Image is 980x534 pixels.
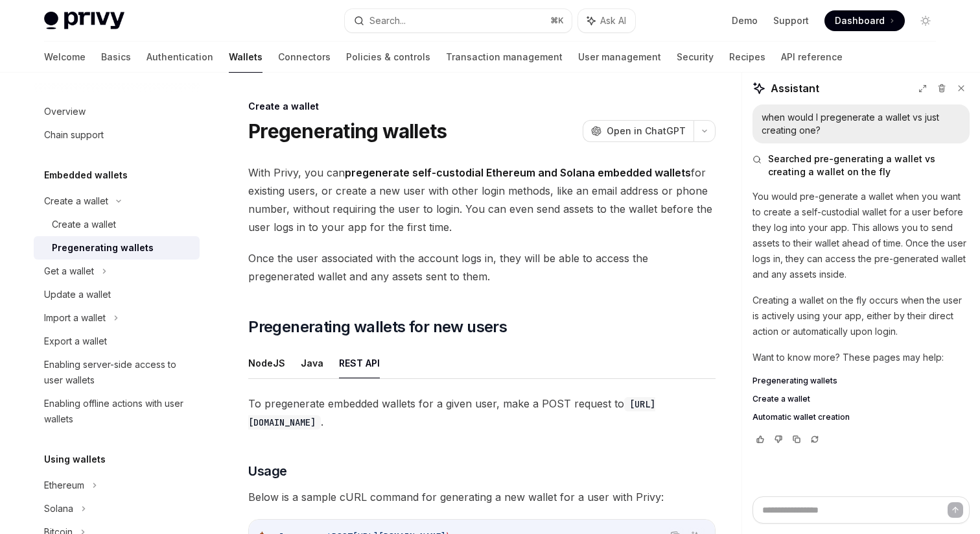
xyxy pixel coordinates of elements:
[752,412,970,422] a: Automatic wallet creation
[752,376,837,386] span: Pregenerating wallets
[345,166,691,179] strong: pregenerate self-custodial Ethereum and Solana embedded wallets
[752,189,970,282] p: You would pre-generate a wallet when you want to create a self-custodial wallet for a user before...
[248,317,507,337] span: Pregenerating wallets for new users
[44,263,94,279] div: Get a wallet
[44,287,111,302] div: Update a wallet
[34,123,200,147] a: Chain support
[369,13,406,29] div: Search...
[762,111,961,137] div: when would I pregenerate a wallet vs just creating one?
[248,164,716,236] span: With Privy, you can for existing users, or create a new user with other login methods, like an em...
[44,310,106,326] div: Import a wallet
[752,376,970,386] a: Pregenerating wallets
[52,240,154,256] div: Pregenerating wallets
[771,80,819,96] span: Assistant
[44,357,192,388] div: Enabling server-side access to user wallets
[301,348,323,378] button: Java
[752,412,850,422] span: Automatic wallet creation
[768,152,970,178] span: Searched pre-generating a wallet vs creating a wallet on the fly
[600,14,626,27] span: Ask AI
[732,14,758,27] a: Demo
[34,213,200,236] a: Create a wallet
[607,125,686,138] span: Open in ChatGPT
[248,100,716,113] div: Create a wallet
[34,283,200,306] a: Update a wallet
[248,394,716,431] span: To pregenerate embedded wallets for a given user, make a POST request to .
[44,396,192,427] div: Enabling offline actions with user wallets
[34,353,200,392] a: Enabling server-side access to user wallets
[578,9,635,32] button: Ask AI
[781,42,843,73] a: API reference
[752,293,970,339] p: Creating a wallet on the fly occurs when the user is actively using your app, either by their dir...
[44,478,84,493] div: Ethereum
[34,236,200,260] a: Pregenerating wallets
[101,42,131,73] a: Basics
[44,452,106,467] h5: Using wallets
[44,127,104,143] div: Chain support
[146,42,213,73] a: Authentication
[729,42,765,73] a: Recipes
[44,12,124,30] img: light logo
[835,14,885,27] span: Dashboard
[550,16,564,26] span: ⌘ K
[248,249,716,285] span: Once the user associated with the account logs in, they will be able to access the pregenerated w...
[34,392,200,431] a: Enabling offline actions with user wallets
[339,348,380,378] button: REST API
[278,42,331,73] a: Connectors
[248,462,287,480] span: Usage
[446,42,563,73] a: Transaction management
[34,100,200,123] a: Overview
[229,42,262,73] a: Wallets
[583,120,694,142] button: Open in ChatGPT
[248,348,285,378] button: NodeJS
[752,394,810,404] span: Create a wallet
[578,42,661,73] a: User management
[248,119,447,143] h1: Pregenerating wallets
[248,488,716,506] span: Below is a sample cURL command for generating a new wallet for a user with Privy:
[52,217,116,232] div: Create a wallet
[824,10,905,31] a: Dashboard
[915,10,936,31] button: Toggle dark mode
[44,104,86,119] div: Overview
[44,334,107,349] div: Export a wallet
[44,42,86,73] a: Welcome
[948,502,963,518] button: Send message
[752,350,970,365] p: Want to know more? These pages may help:
[34,330,200,353] a: Export a wallet
[44,501,73,516] div: Solana
[752,152,970,178] button: Searched pre-generating a wallet vs creating a wallet on the fly
[752,394,970,404] a: Create a wallet
[773,14,809,27] a: Support
[44,167,128,183] h5: Embedded wallets
[44,193,108,209] div: Create a wallet
[345,9,572,32] button: Search...⌘K
[677,42,714,73] a: Security
[346,42,430,73] a: Policies & controls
